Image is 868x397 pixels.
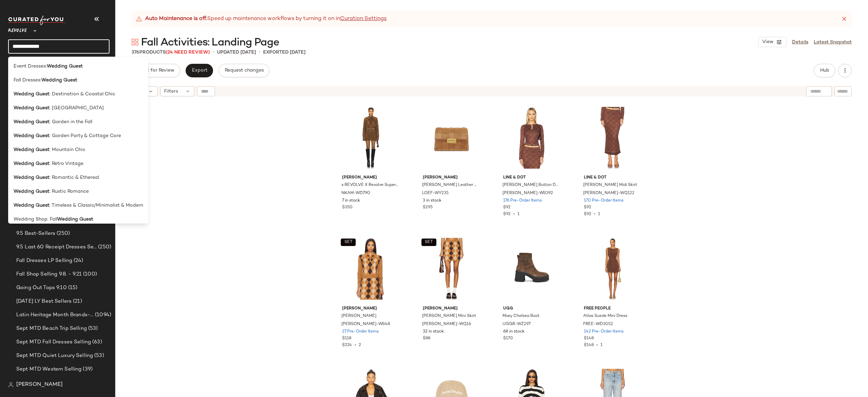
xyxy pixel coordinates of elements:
span: Request changes [224,68,264,73]
span: Latin Heritage Month Brands- DO NOT DELETE [16,311,94,319]
b: Wedding Guest [14,202,50,209]
span: Fall Dresses: [14,77,41,84]
span: • [594,343,600,347]
button: View [758,37,787,47]
span: [PERSON_NAME] [423,306,480,312]
span: Event Dresses: [14,63,47,70]
span: 1 [517,212,519,216]
button: Send for Review [132,64,180,77]
img: NKAM-WD790_V1.jpg [337,103,405,172]
span: 9.5 Last 60 Receipt Dresses Selling [16,243,97,251]
span: Sept MTD Quiet Luxury Selling [16,352,93,360]
strong: Auto Maintenance is off. [145,15,207,23]
span: 9.5 Best-Sellers [16,230,55,238]
span: [PERSON_NAME] Button Down Top [502,182,560,188]
img: LOEF-WY235_V1.jpg [417,103,486,172]
span: Hub [820,68,829,73]
span: (53) [87,325,98,333]
span: 1 [598,212,600,216]
a: Latest Snapshot [814,39,852,46]
span: (24) [72,257,83,265]
span: $92 [503,205,511,211]
span: • [511,212,517,216]
button: Export [185,64,213,77]
img: FREE-WD3052_V1.jpg [578,234,647,303]
span: 32 in stock [423,329,444,335]
span: 142 Pre-Order Items [584,329,624,335]
span: : Garden Party & Cottage Core [50,132,121,139]
span: 1 [600,343,603,347]
span: LOEF-WY235 [422,190,449,196]
span: Fall Activities: Landing Page [141,36,279,50]
span: Line & Dot [503,175,560,181]
span: • [259,48,260,56]
span: Moxy Chelsea Boot [502,313,539,319]
img: LEAX-WS392_V1.jpg [498,103,566,172]
span: Send for Review [137,68,174,73]
a: Details [792,39,808,46]
span: [PERSON_NAME] [342,306,399,312]
span: [PERSON_NAME] [423,175,480,181]
span: [PERSON_NAME]-WS392 [502,190,553,196]
span: [PERSON_NAME] Midi Skirt [583,182,637,188]
button: SET [421,239,436,246]
p: Exported [DATE] [263,49,305,56]
p: updated [DATE] [217,49,256,56]
b: Wedding Guest [14,174,50,181]
span: Free People [584,306,641,312]
div: Products [132,49,210,56]
span: [PERSON_NAME] [342,175,399,181]
span: [PERSON_NAME] Mini Skirt [422,313,476,319]
span: x REVOLVE X Revolve Super Oversized Boyfriend Shirt Flared Mini Dress [341,182,399,188]
span: (53) [93,352,104,360]
b: Wedding Guest [41,77,77,84]
span: Filters [164,88,178,95]
span: : Retro Vintage [50,160,83,167]
span: Sept MTD Western Selling [16,365,81,373]
span: (24 Need Review) [166,50,210,55]
span: (39) [81,365,93,373]
img: svg%3e [8,382,14,387]
span: $92 [584,212,591,216]
span: : [GEOGRAPHIC_DATA] [50,105,104,112]
img: UGGR-WZ297_V1.jpg [498,234,566,303]
button: SET [341,239,356,246]
span: View [762,39,773,45]
span: : Timeless & Classic/Minimalist & Modern [50,202,143,209]
span: 376 [132,50,139,55]
span: SET [425,240,433,245]
span: • [352,343,359,347]
span: (250) [55,230,70,238]
span: : Rustic Romance [50,188,89,195]
b: Wedding Guest [14,105,50,112]
img: LEAX-WQ122_V1.jpg [578,103,647,172]
span: 27 Pre-Order Items [342,329,379,335]
span: (1094) [94,311,111,319]
span: Revolve [8,23,27,35]
span: $148 [584,343,594,347]
span: 170 Pre-Order Items [584,198,624,204]
span: SET [344,240,352,245]
span: • [591,212,598,216]
span: [PERSON_NAME] [341,313,376,319]
span: $92 [503,212,511,216]
span: 3 in stock [423,198,441,204]
span: $118 [342,336,351,342]
span: Fall Dresses LP Selling [16,257,72,265]
button: Request changes [219,64,270,77]
span: $170 [503,336,513,342]
b: Wedding Guest [14,132,50,139]
span: [PERSON_NAME] Leather Clutch [422,182,479,188]
span: : Mountain Chic [50,146,85,153]
span: [PERSON_NAME]-WS48 [341,321,390,327]
img: cfy_white_logo.C9jOOHJF.svg [8,16,66,25]
span: Sept MTD Fall Dresses Selling [16,338,91,346]
button: Hub [814,64,835,77]
b: Wedding Guest [14,188,50,195]
span: (21) [72,298,82,305]
span: : Garden in the Fall [50,118,92,126]
span: Wedding Shop: Fall [14,216,57,223]
span: $295 [423,205,433,211]
span: $350 [342,205,353,211]
span: 176 Pre-Order Items [503,198,542,204]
